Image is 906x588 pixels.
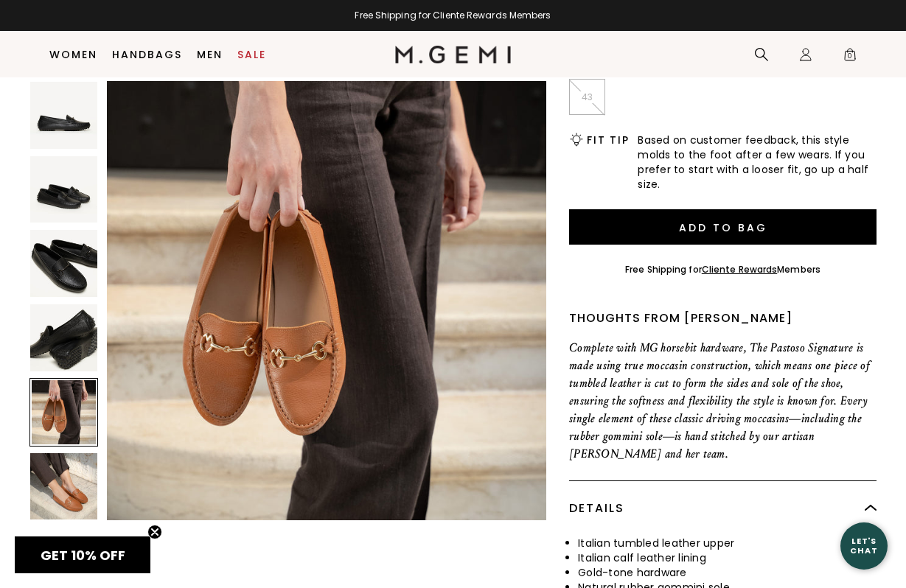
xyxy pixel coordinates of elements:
li: Italian tumbled leather upper [578,536,877,550]
button: Add to Bag [569,209,877,245]
a: Cliente Rewards [702,263,778,276]
h2: Fit Tip [587,134,629,146]
span: GET 10% OFF [41,546,125,564]
img: The Pastoso Signature [30,304,97,371]
span: Based on customer feedback, this style molds to the foot after a few wears. If you prefer to star... [638,133,877,192]
a: Women [49,49,97,60]
img: The Pastoso Signature [107,81,546,520]
img: The Pastoso Signature [30,230,97,297]
p: 43 [570,91,604,103]
div: Let's Chat [840,536,888,555]
img: M.Gemi [395,46,511,63]
a: Sale [237,49,266,60]
img: The Pastoso Signature [30,453,97,520]
button: Close teaser [147,525,162,539]
img: The Pastoso Signature [30,82,97,149]
p: Complete with MG horsebit hardware, The Pastoso Signature is made using true moccasin constructio... [569,339,877,463]
li: Italian calf leather lining [578,550,877,565]
span: 0 [843,50,857,65]
div: Thoughts from [PERSON_NAME] [569,309,877,327]
img: The Pastoso Signature [30,156,97,223]
a: Men [197,49,223,60]
li: Gold-tone hardware [578,565,877,580]
div: GET 10% OFFClose teaser [15,536,150,573]
a: Handbags [112,49,182,60]
div: Details [569,481,877,536]
div: Free Shipping for Members [625,264,820,276]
